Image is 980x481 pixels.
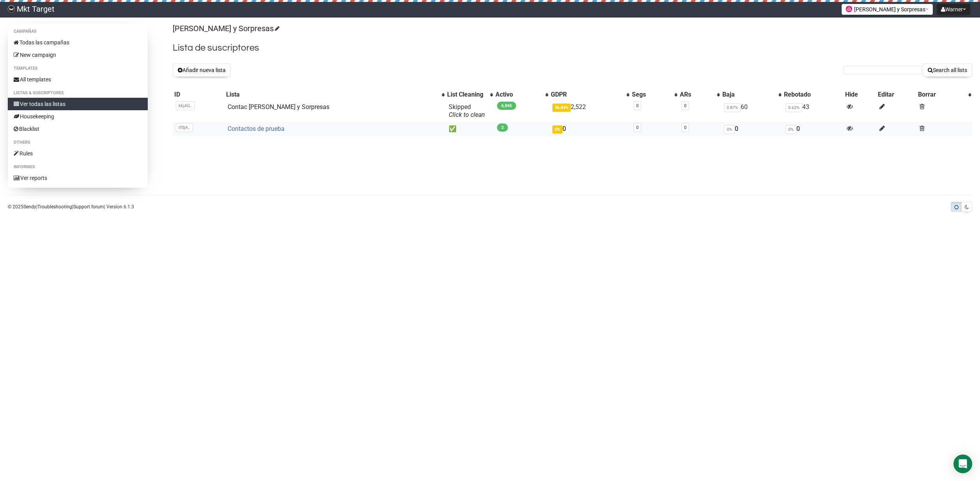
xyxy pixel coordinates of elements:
[784,91,842,99] div: Rebotado
[226,91,438,99] div: Lista
[8,49,148,61] a: New campaign
[632,91,670,99] div: Segs
[447,91,486,99] div: List Cleaning
[684,125,686,130] a: 0
[8,123,148,135] a: Blacklist
[684,103,686,108] a: 0
[8,138,148,147] li: Others
[173,41,972,55] h2: Lista de suscriptores
[552,125,563,134] span: 0%
[785,103,802,112] span: 0.62%
[449,103,485,118] span: Skipped
[497,123,508,132] span: 2
[497,102,516,110] span: 6,845
[23,204,36,210] a: Sendy
[176,101,195,110] span: kkjAG..
[495,91,541,99] div: Activo
[8,73,148,86] a: All templates
[876,89,916,100] th: Editar: No sort applied, sorting is disabled
[878,91,915,99] div: Editar
[721,89,782,100] th: Baja: No sort applied, activate to apply an ascending sort
[8,110,148,123] a: Housekeeping
[8,98,148,110] a: Ver todas las listas
[721,122,782,136] td: 0
[228,103,329,111] a: Contac [PERSON_NAME] y Sorpresas
[916,89,972,100] th: Borrar: No sort applied, activate to apply an ascending sort
[678,89,721,100] th: ARs: No sort applied, activate to apply an ascending sort
[552,104,571,112] span: 36.84%
[923,63,972,77] button: Search all lists
[176,123,193,132] span: tf0jA..
[446,89,494,100] th: List Cleaning: No sort applied, activate to apply an ascending sort
[37,204,72,210] a: Troubleshooting
[724,103,741,112] span: 0.87%
[8,88,148,98] li: Listas & Suscriptores
[724,125,735,134] span: 0%
[782,89,844,100] th: Rebotado: No sort applied, sorting is disabled
[785,125,796,134] span: 0%
[228,125,285,132] a: Contactos de prueba
[842,4,933,15] button: [PERSON_NAME] y Sorpresas
[173,63,231,77] button: Añadir nueva lista
[173,24,278,33] a: [PERSON_NAME] y Sorpresas
[173,89,225,100] th: ID: No sort applied, sorting is disabled
[782,122,844,136] td: 0
[846,6,852,12] img: favicons
[636,103,639,108] a: 0
[449,111,485,118] a: Click to clean
[174,91,223,99] div: ID
[8,172,148,184] a: Ver reports
[722,91,775,99] div: Baja
[8,27,148,36] li: Campañas
[225,89,446,100] th: Lista: No sort applied, activate to apply an ascending sort
[937,4,970,15] button: Warner
[8,147,148,160] a: Rules
[8,64,148,73] li: Templates
[630,89,678,100] th: Segs: No sort applied, activate to apply an ascending sort
[782,100,844,122] td: 43
[8,203,134,211] p: © 2025 | | | Version 6.1.3
[549,89,631,100] th: GDPR: No sort applied, activate to apply an ascending sort
[844,89,876,100] th: Hide: No sort applied, sorting is disabled
[8,5,15,12] img: d30555bd1ab140a80d351df46be4d5e5
[494,89,549,100] th: Activo: No sort applied, activate to apply an ascending sort
[549,100,631,122] td: 2,522
[8,36,148,49] a: Todas las campañas
[73,204,104,210] a: Support forum
[551,91,623,99] div: GDPR
[549,122,631,136] td: 0
[953,455,972,473] div: Open Intercom Messenger
[680,91,713,99] div: ARs
[8,162,148,172] li: Informes
[918,91,964,99] div: Borrar
[636,125,639,130] a: 0
[845,91,875,99] div: Hide
[446,122,494,136] td: ✅
[721,100,782,122] td: 60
